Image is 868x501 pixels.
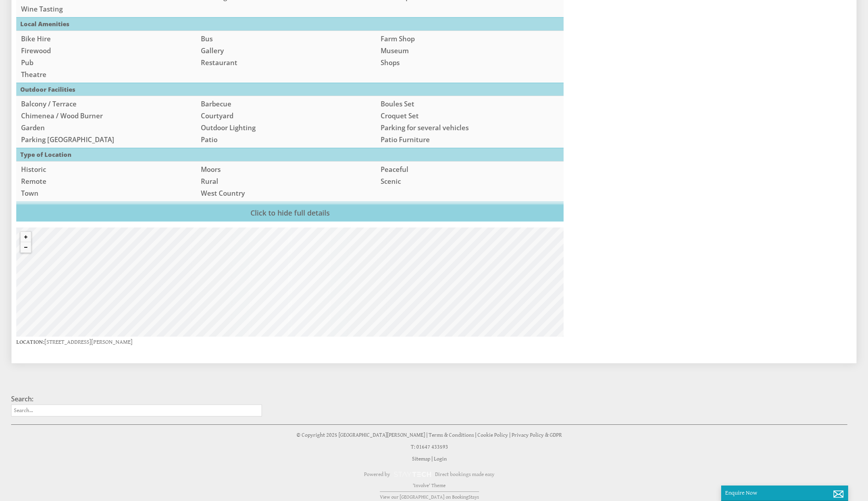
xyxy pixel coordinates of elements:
[20,134,200,146] li: Parking [GEOGRAPHIC_DATA]
[200,45,380,57] li: Gallery
[200,57,380,69] li: Restaurant
[380,45,560,57] li: Museum
[380,134,560,146] li: Patio Furniture
[412,456,430,462] a: Sitemap
[21,232,31,242] button: Zoom in
[11,483,847,489] p: 'Involve' Theme
[200,122,380,134] li: Outdoor Lighting
[431,456,433,462] span: |
[200,164,380,175] li: Moors
[20,57,200,69] li: Pub
[380,491,479,500] a: View our [GEOGRAPHIC_DATA] on BookingStays
[200,134,380,146] li: Patio
[380,33,560,45] li: Farm Shop
[380,164,560,175] li: Peaceful
[20,45,200,57] li: Firewood
[200,33,380,45] li: Bus
[20,33,200,45] li: Bike Hire
[411,444,448,450] a: T: 01647 433593
[380,175,560,187] li: Scenic
[393,470,431,479] img: scrumpy.png
[20,69,200,81] li: Theatre
[380,122,560,134] li: Parking for several vehicles
[20,98,200,110] li: Balcony / Terrace
[380,57,560,69] li: Shops
[16,339,44,345] strong: Location:
[509,432,510,438] span: |
[512,432,562,438] a: Privacy Policy & GDPR
[16,227,564,337] canvas: Map
[296,432,425,438] a: © Copyright 2025 [GEOGRAPHIC_DATA][PERSON_NAME]
[380,110,560,122] li: Croquet Set
[200,175,380,187] li: Rural
[475,432,476,438] span: |
[16,148,564,161] th: Type of Location
[380,98,560,110] li: Boules Set
[434,456,447,462] a: Login
[477,432,508,438] a: Cookie Policy
[21,242,31,252] button: Zoom out
[429,432,474,438] a: Terms & Conditions
[20,122,200,134] li: Garden
[11,405,262,416] input: Search...
[20,175,200,187] li: Remote
[16,204,564,222] a: Click to hide full details
[11,395,262,403] h3: Search:
[20,164,200,175] li: Historic
[16,83,564,96] th: Outdoor Facilities
[200,110,380,122] li: Courtyard
[11,468,847,481] a: Powered byDirect bookings made easy
[426,432,427,438] span: |
[16,17,564,31] th: Local Amenities
[725,489,844,496] p: Enquire Now
[200,187,380,199] li: West Country
[20,187,200,199] li: Town
[20,110,200,122] li: Chimenea / Wood Burner
[200,98,380,110] li: Barbecue
[16,337,564,347] p: [STREET_ADDRESS][PERSON_NAME]
[20,3,200,15] li: Wine Tasting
